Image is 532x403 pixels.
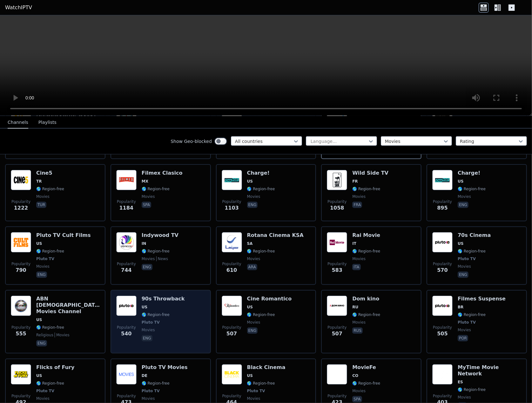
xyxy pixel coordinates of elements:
span: 🌎 Region-free [36,249,64,254]
h6: Wild Side TV [352,170,388,176]
span: MX [142,179,148,184]
span: US [458,241,463,246]
label: Show Geo-blocked [171,138,212,144]
p: eng [247,202,258,208]
img: 70s Cinema [432,232,453,252]
span: Popularity [433,393,452,399]
span: 🌎 Region-free [247,312,275,317]
span: movies [36,194,50,199]
span: 610 [226,266,237,274]
img: Rai Movie [327,232,347,252]
span: 🌎 Region-free [142,312,170,317]
img: Rotana Cinema KSA [222,232,242,252]
img: Charge! [432,170,453,190]
img: Dom kino [327,296,347,316]
img: Filmes Suspense [432,296,453,316]
span: Popularity [327,261,347,266]
span: 🌎 Region-free [352,186,380,191]
img: ABN Bible Movies Channel [11,296,31,316]
span: Popularity [433,325,452,330]
h6: Rotana Cinema KSA [247,232,304,238]
h6: Dom kino [352,296,380,302]
span: Popularity [117,261,136,266]
span: 🌎 Region-free [458,312,486,317]
span: 🌎 Region-free [36,186,64,191]
p: eng [142,335,152,341]
span: 🌎 Region-free [247,186,275,191]
p: spa [352,396,362,402]
span: 🌎 Region-free [36,381,64,386]
span: TR [36,179,42,184]
p: por [458,335,468,341]
span: movies [458,395,471,400]
h6: Pluto TV Cult Films [36,232,91,238]
span: Popularity [222,325,241,330]
p: eng [458,272,468,278]
span: 🌎 Region-free [352,312,380,317]
span: BR [458,305,463,310]
span: ES [458,379,463,385]
a: WatchIPTV [5,4,32,11]
h6: Rai Movie [352,232,380,238]
span: movies [458,264,471,269]
button: Channels [8,117,28,129]
span: movies [142,396,155,401]
span: movies [458,327,471,332]
span: 1058 [330,204,344,212]
span: 🌎 Region-free [142,381,170,386]
img: 90s Throwback [116,296,137,316]
span: Pluto TV [247,388,265,393]
span: Pluto TV [36,388,54,393]
span: US [247,305,253,310]
span: Popularity [327,393,347,399]
span: movies [36,264,50,269]
span: FR [352,179,358,184]
h6: Filmex Clasico [142,170,183,176]
span: Pluto TV [36,256,54,261]
span: 🌎 Region-free [247,381,275,386]
span: Pluto TV [142,320,160,325]
span: 🌎 Region-free [142,249,170,254]
h6: Indywood TV [142,232,178,238]
span: Popularity [433,261,452,266]
span: movies [458,194,471,199]
img: Filmex Clasico [116,170,137,190]
p: eng [247,327,258,334]
span: 744 [121,266,131,274]
span: religious [36,332,53,338]
span: movies [142,194,155,199]
h6: Flicks of Fury [36,364,74,371]
span: SA [247,241,253,246]
span: DE [142,373,147,378]
img: Charge! [222,170,242,190]
span: Popularity [222,199,241,204]
img: Flicks of Fury [11,364,31,385]
span: US [247,373,253,378]
span: IT [352,241,356,246]
span: IN [142,241,146,246]
img: Pluto TV Movies [116,364,137,385]
span: 🌎 Region-free [247,249,275,254]
span: Popularity [11,199,30,204]
span: US [36,241,42,246]
span: movies [352,194,366,199]
img: Cine Romantico [222,296,242,316]
span: movies [352,388,366,393]
span: US [247,179,253,184]
span: Pluto TV [142,388,160,393]
span: 507 [332,330,342,338]
span: 🌎 Region-free [458,249,486,254]
h6: Pluto TV Movies [142,364,188,371]
p: eng [36,340,47,346]
p: ita [352,264,360,270]
span: 583 [332,266,342,274]
span: movies [142,327,155,332]
span: 790 [16,266,26,274]
span: US [458,179,463,184]
span: 505 [437,330,448,338]
span: 🌎 Region-free [352,381,380,386]
span: 507 [226,330,237,338]
span: Pluto TV [458,320,476,325]
h6: Cine5 [36,170,64,176]
span: US [36,373,42,378]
